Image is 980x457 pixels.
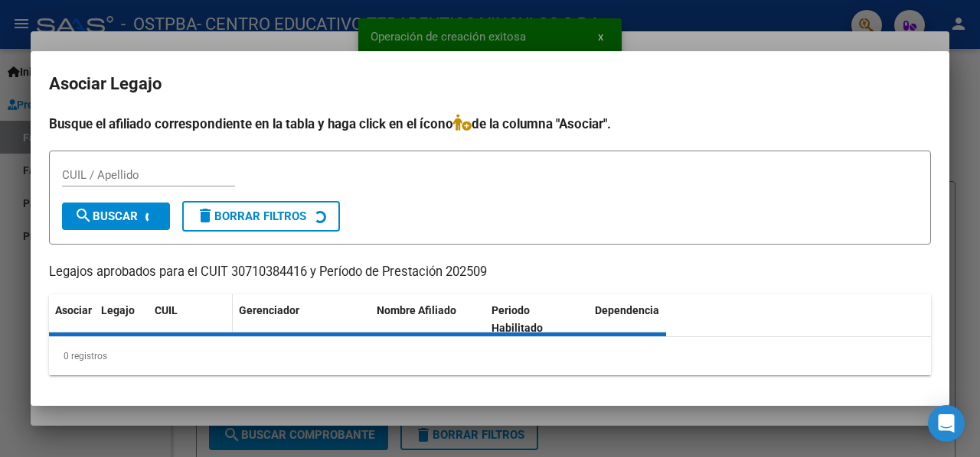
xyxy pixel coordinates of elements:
[49,263,931,282] p: Legajos aprobados para el CUIT 30710384416 y Período de Prestación 202509
[49,337,931,375] div: 0 registros
[62,203,170,230] button: Buscar
[74,206,93,225] mat-icon: search
[74,209,138,223] span: Buscar
[589,294,704,345] datatable-header-cell: Dependencia
[155,304,178,316] span: CUIL
[49,114,931,134] h4: Busque el afiliado correspondiente en la tabla y haga click en el ícono de la columna "Asociar".
[239,304,299,316] span: Gerenciador
[196,206,214,225] mat-icon: delete
[49,70,931,99] h2: Asociar Legajo
[182,201,340,232] button: Borrar Filtros
[377,304,456,316] span: Nombre Afiliado
[55,304,92,316] span: Asociar
[595,304,659,316] span: Dependencia
[95,294,149,345] datatable-header-cell: Legajo
[149,294,233,345] datatable-header-cell: CUIL
[492,304,543,334] span: Periodo Habilitado
[485,294,589,345] datatable-header-cell: Periodo Habilitado
[928,405,965,442] div: Open Intercom Messenger
[233,294,371,345] datatable-header-cell: Gerenciador
[49,294,95,345] datatable-header-cell: Asociar
[196,209,306,223] span: Borrar Filtros
[101,304,135,316] span: Legajo
[371,294,485,345] datatable-header-cell: Nombre Afiliado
